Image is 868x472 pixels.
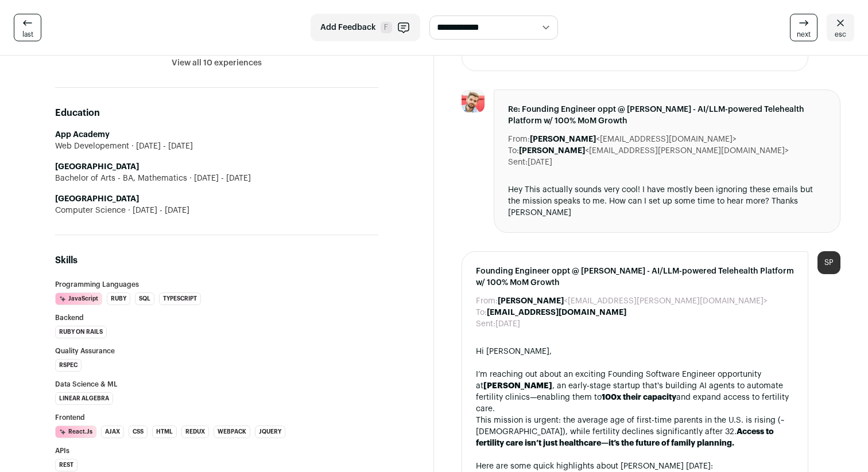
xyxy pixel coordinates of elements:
[214,426,250,438] li: Webpack
[476,461,794,472] div: Here are some quick highlights about [PERSON_NAME] [DATE]:
[476,415,794,449] div: This mission is urgent: the average age of first-time parents in the U.S. is rising (~[DEMOGRAPHI...
[181,426,209,438] li: Redux
[835,30,846,39] span: esc
[55,348,378,354] h3: Quality Assurance
[55,326,107,338] li: Ruby on Rails
[187,173,251,184] span: [DATE] - [DATE]
[498,297,564,305] b: [PERSON_NAME]
[55,253,378,267] h2: Skills
[55,381,378,388] h3: Data Science & ML
[495,318,520,330] dd: [DATE]
[381,22,392,33] span: F
[320,22,376,33] span: Add Feedback
[135,292,154,305] li: SQL
[476,348,552,356] span: Hi [PERSON_NAME],
[55,141,378,152] div: Web Developement
[508,145,519,157] dt: To:
[476,307,487,318] dt: To:
[462,89,485,112] img: 265c562c8b1872ae5048431adf78f338d61b4cc821a0a134e819e07cb39d82ec
[528,157,552,168] dd: [DATE]
[508,184,826,219] div: Hey This actually sounds very cool! I have mostly been ignoring these emails but the mission spea...
[129,141,193,152] span: [DATE] - [DATE]
[55,292,102,305] li: JavaScript
[311,14,420,41] button: Add Feedback F
[129,426,148,438] li: CSS
[55,359,82,372] li: RSpec
[508,157,528,168] dt: Sent:
[790,14,817,41] a: next
[817,251,840,274] div: SP
[476,318,495,330] dt: Sent:
[476,295,498,307] dt: From:
[55,205,378,216] div: Computer Science
[55,173,378,184] div: Bachelor of Arts - BA, Mathematics
[101,426,124,438] li: Ajax
[55,131,110,139] strong: App Academy
[255,426,285,438] li: jQuery
[530,134,737,145] dd: <[EMAIL_ADDRESS][DOMAIN_NAME]>
[476,369,794,415] div: I’m reaching out about an exciting Founding Software Engineer opportunity at , an early-stage sta...
[55,281,378,288] h3: Programming Languages
[797,30,811,39] span: next
[487,309,626,317] b: [EMAIL_ADDRESS][DOMAIN_NAME]
[107,292,130,305] li: Ruby
[483,382,552,390] strong: [PERSON_NAME]
[55,106,378,120] h2: Education
[55,414,378,421] h3: Frontend
[172,57,262,69] button: View all 10 experiences
[508,104,826,127] span: Re: Founding Engineer oppt @ [PERSON_NAME] - AI/LLM-powered Telehealth Platform w/ 100% MoM Growth
[55,314,378,321] h3: Backend
[55,163,139,171] strong: [GEOGRAPHIC_DATA]
[55,459,77,471] li: REST
[55,195,139,203] strong: [GEOGRAPHIC_DATA]
[498,295,768,307] dd: <[EMAIL_ADDRESS][PERSON_NAME][DOMAIN_NAME]>
[126,205,189,216] span: [DATE] - [DATE]
[55,447,378,454] h3: APIs
[476,266,794,288] span: Founding Engineer oppt @ [PERSON_NAME] - AI/LLM-powered Telehealth Platform w/ 100% MoM Growth
[22,30,33,39] span: last
[519,145,789,157] dd: <[EMAIL_ADDRESS][PERSON_NAME][DOMAIN_NAME]>
[530,135,596,143] b: [PERSON_NAME]
[602,393,676,401] strong: 100x their capacity
[55,426,96,438] li: React.js
[519,147,585,155] b: [PERSON_NAME]
[827,14,854,41] a: esc
[508,134,530,145] dt: From:
[55,392,113,405] li: Linear Algebra
[159,292,201,305] li: TypeScript
[14,14,41,41] a: last
[152,426,177,438] li: HTML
